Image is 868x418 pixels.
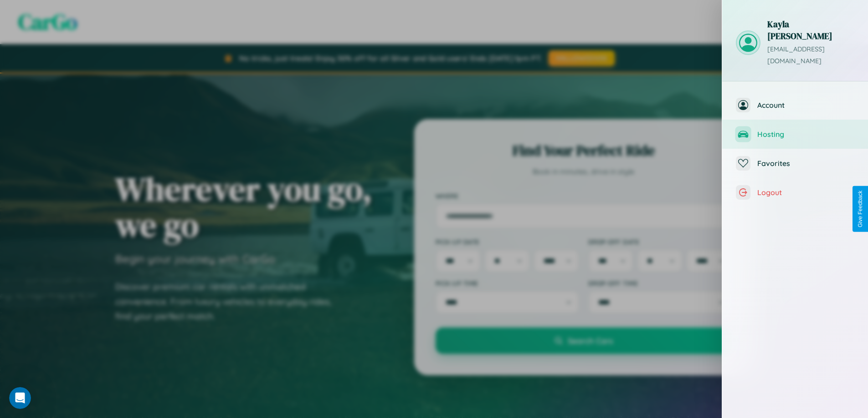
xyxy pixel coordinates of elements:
[9,387,31,409] iframe: Intercom live chat
[767,44,854,67] p: [EMAIL_ADDRESS][DOMAIN_NAME]
[767,18,854,42] h3: Kayla [PERSON_NAME]
[722,120,868,149] button: Hosting
[757,188,854,197] span: Logout
[757,101,854,110] span: Account
[722,149,868,178] button: Favorites
[722,91,868,120] button: Account
[857,191,863,227] div: Give Feedback
[757,130,854,139] span: Hosting
[722,178,868,207] button: Logout
[757,159,854,168] span: Favorites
